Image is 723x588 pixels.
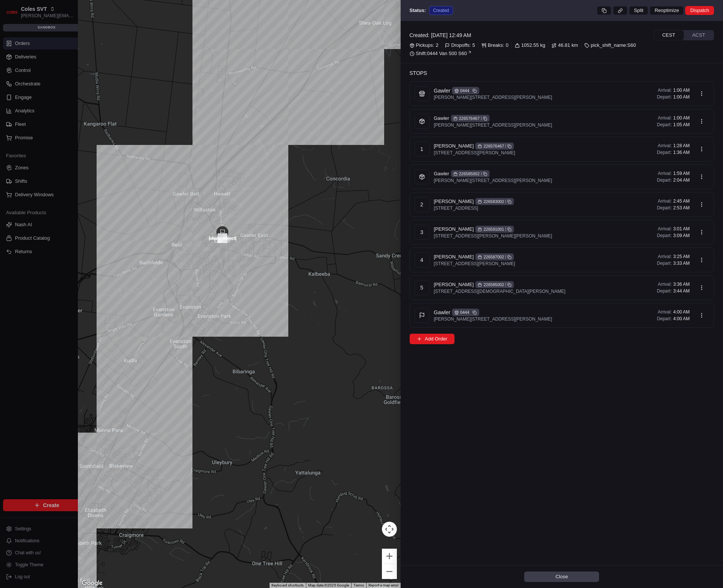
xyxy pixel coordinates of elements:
div: We're available if you need us! [34,79,103,85]
span: [PERSON_NAME] [434,254,474,260]
span: Depart: [657,316,672,322]
div: 4 [414,252,429,267]
button: Reoptimize [650,6,684,15]
span: Arrival: [658,281,672,287]
div: Start new chat [34,72,123,79]
div: 3 [414,225,429,240]
span: Created: [410,31,430,39]
button: Split [629,6,648,15]
div: 5 [414,280,429,295]
a: Terms (opens in new tab) [353,583,364,587]
span: [DATE] 12:49 AM [431,31,471,39]
span: Depart: [657,122,672,128]
button: Zoom in [382,549,397,564]
span: 1:00 AM [673,94,690,100]
span: Arrival: [658,87,672,93]
img: 5e9a9d7314ff4150bce227a61376b483.jpg [16,72,29,85]
span: 1:00 AM [673,115,690,121]
div: Past conversations [7,97,50,103]
div: 📗 [7,168,13,174]
span: 3:33 AM [673,260,690,266]
div: 1 [414,142,429,157]
span: [STREET_ADDRESS][DEMOGRAPHIC_DATA][PERSON_NAME] [434,288,566,294]
span: 1:28 AM [673,143,690,149]
div: waypoint-rte_eyYx5zgEERN7wKeQwxNjAG [218,233,227,243]
span: Depart: [657,177,672,183]
span: Depart: [657,260,672,266]
span: [PERSON_NAME][STREET_ADDRESS][PERSON_NAME] [434,122,552,128]
span: Depart: [657,205,672,211]
button: See all [116,96,136,105]
button: CEST [654,30,684,40]
span: Depart: [657,94,672,100]
div: pick_shift_name:S60 [584,42,636,49]
span: 46.81 km [558,42,578,49]
span: Pickups: [416,42,434,49]
span: [PERSON_NAME] [434,226,474,233]
span: [PERSON_NAME] [434,143,474,149]
a: Report a map error [368,583,398,587]
span: 3:01 AM [673,226,690,232]
div: 226591001 [475,225,514,233]
span: 1052.55 kg [521,42,545,49]
span: Arrival: [658,170,672,176]
span: 3:25 AM [673,254,690,260]
button: Map camera controls [382,522,397,537]
button: Add Order [410,334,455,344]
span: 4:00 AM [673,316,690,322]
div: 226576467 [475,142,514,150]
img: 1736555255976-a54dd68f-1ca7-489b-9aae-adbdc363a1c4 [7,72,21,85]
span: 2:04 AM [673,177,690,183]
span: Arrival: [658,309,672,315]
span: Arrival: [658,254,672,260]
span: Arrival: [658,198,672,204]
p: Welcome 👋 [7,30,136,42]
span: Dropoffs: [451,42,471,49]
button: Keyboard shortcuts [271,583,304,588]
input: Got a question? Start typing here... [19,48,135,56]
span: [STREET_ADDRESS][PERSON_NAME] [434,150,515,156]
button: Start new chat [127,74,136,83]
span: Arrival: [658,226,672,232]
span: [STREET_ADDRESS] [434,205,514,211]
span: 5 [472,42,475,49]
img: Google [80,578,104,588]
a: Shift:0444 Van 500 S60 [410,50,714,57]
span: [DATE] [29,136,44,142]
span: 4:00 AM [673,309,690,315]
span: 3:09 AM [673,233,690,239]
span: [STREET_ADDRESS][PERSON_NAME][PERSON_NAME] [434,233,552,239]
span: 1:00 AM [673,87,690,93]
div: 💻 [63,168,69,174]
span: [PERSON_NAME] [23,116,61,122]
div: 226585002 [451,170,490,178]
span: Map data ©2025 Google [308,583,349,587]
span: [STREET_ADDRESS][PERSON_NAME] [434,261,515,267]
div: 226576467 [451,115,490,122]
span: Arrival: [658,143,672,149]
div: Created [429,6,453,15]
a: 📗Knowledge Base [4,164,60,178]
span: Gawler [434,170,449,177]
div: 226587002 [475,253,514,261]
span: Knowledge Base [15,167,57,175]
span: 1:36 AM [673,149,690,155]
a: Open this area in Google Maps (opens a new window) [80,578,104,588]
span: Arrival: [658,115,672,121]
span: 3:36 AM [673,281,690,287]
span: Pylon [75,186,91,191]
span: 1:05 AM [673,122,690,128]
span: 3:44 AM [673,288,690,294]
div: 2 [414,197,429,212]
span: [PERSON_NAME][STREET_ADDRESS][PERSON_NAME] [434,94,552,100]
div: route_end-rte_eyYx5zgEERN7wKeQwxNjAG [216,226,228,238]
div: 226585002 [475,281,514,288]
span: Gawler [434,309,450,316]
span: Gawler [434,87,450,94]
span: [PERSON_NAME] [434,281,474,288]
button: Dispatch [685,6,714,15]
button: Zoom out [382,564,397,579]
div: 226583002 [475,198,514,205]
span: Depart: [657,288,672,294]
span: Depart: [657,233,672,239]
